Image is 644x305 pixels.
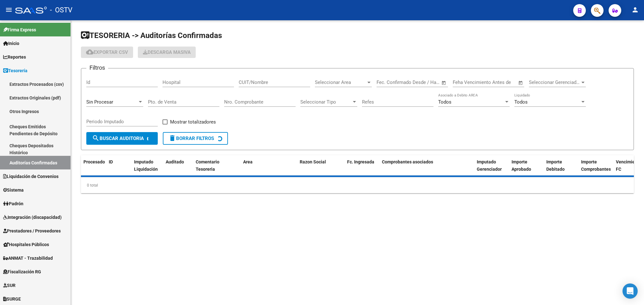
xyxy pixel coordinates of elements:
[377,79,402,85] input: Fecha inicio
[3,54,26,60] span: Reportes
[379,155,474,176] datatable-header-cell: Comprobantes asociados
[297,155,345,176] datatable-header-cell: Razon Social
[3,200,23,207] span: Padrón
[517,79,524,86] button: Open calendar
[243,159,253,164] span: Area
[3,241,49,248] span: Hospitales Públicos
[86,63,108,72] h3: Filtros
[143,49,191,55] span: Descarga Masiva
[512,159,531,172] span: Importe Aprobado
[83,159,105,164] span: Procesado
[300,99,352,105] span: Seleccionar Tipo
[345,155,379,176] datatable-header-cell: Fc. Ingresada
[92,136,144,141] span: Buscar Auditoria
[544,155,579,176] datatable-header-cell: Importe Debitado
[169,134,176,142] mat-icon: delete
[138,47,196,58] button: Descarga Masiva
[193,155,241,176] datatable-header-cell: Comentario Tesoreria
[3,282,15,289] span: SUR
[86,49,128,55] span: Exportar CSV
[408,79,439,85] input: Fecha fin
[616,159,641,172] span: Vencimiento FC
[166,159,184,164] span: Auditado
[3,214,62,221] span: Integración (discapacidad)
[86,99,113,105] span: Sin Procesar
[438,99,451,105] span: Todos
[86,132,158,145] button: Buscar Auditoria
[3,40,19,47] span: Inicio
[509,155,544,176] datatable-header-cell: Importe Aprobado
[3,255,53,262] span: ANMAT - Trazabilidad
[86,48,94,56] mat-icon: cloud_download
[134,159,158,172] span: Imputado Liquidación
[81,47,133,58] button: Exportar CSV
[631,6,639,14] mat-icon: person
[3,173,58,180] span: Liquidación de Convenios
[169,136,214,141] span: Borrar Filtros
[581,159,611,172] span: Importe Comprobantes
[163,132,228,145] button: Borrar Filtros
[546,159,565,172] span: Importe Debitado
[474,155,509,176] datatable-header-cell: Imputado Gerenciador
[440,79,448,86] button: Open calendar
[382,159,433,164] span: Comprobantes asociados
[3,67,28,74] span: Tesorería
[196,159,219,172] span: Comentario Tesoreria
[81,177,634,193] div: 0 total
[5,6,13,14] mat-icon: menu
[170,118,216,126] span: Mostrar totalizadores
[529,79,580,85] span: Seleccionar Gerenciador
[477,159,502,172] span: Imputado Gerenciador
[109,159,113,164] span: ID
[3,268,41,275] span: Fiscalización RG
[106,155,132,176] datatable-header-cell: ID
[300,159,326,164] span: Razon Social
[579,155,613,176] datatable-header-cell: Importe Comprobantes
[50,3,72,17] span: - OSTV
[81,155,106,176] datatable-header-cell: Procesado
[132,155,163,176] datatable-header-cell: Imputado Liquidación
[3,295,21,302] span: SURGE
[241,155,288,176] datatable-header-cell: Area
[163,155,193,176] datatable-header-cell: Auditado
[81,31,222,40] span: TESORERIA -> Auditorías Confirmadas
[315,79,366,85] span: Seleccionar Area
[623,283,638,299] div: Open Intercom Messenger
[3,227,61,234] span: Prestadores / Proveedores
[347,159,374,164] span: Fc. Ingresada
[3,187,24,194] span: Sistema
[92,134,100,142] mat-icon: search
[3,26,36,33] span: Firma Express
[138,47,196,58] app-download-masive: Descarga masiva de comprobantes (adjuntos)
[514,99,528,105] span: Todos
